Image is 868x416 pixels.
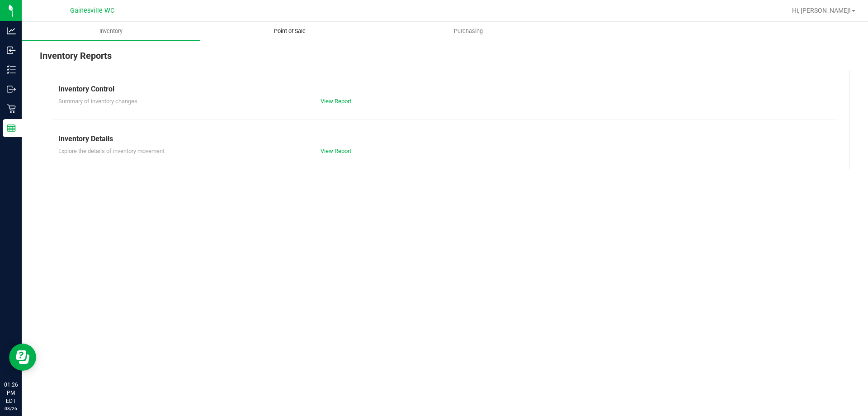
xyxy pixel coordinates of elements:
span: Hi, [PERSON_NAME]! [792,7,851,14]
span: Purchasing [442,27,495,35]
span: Inventory [87,27,135,35]
iframe: Resource center [9,344,36,371]
span: Point of Sale [262,27,318,35]
a: View Report [321,98,351,105]
a: Point of Sale [200,22,379,41]
a: Inventory [22,22,200,41]
p: 01:26 PM EDT [4,381,18,405]
span: Gainesville WC [70,7,114,14]
span: Summary of inventory changes [58,98,137,105]
span: Explore the details of inventory movement [58,148,165,154]
inline-svg: Reports [7,124,16,133]
inline-svg: Outbound [7,85,16,94]
inline-svg: Analytics [7,26,16,35]
inline-svg: Retail [7,104,16,113]
inline-svg: Inventory [7,65,16,74]
div: Inventory Control [58,84,831,95]
a: View Report [321,148,351,154]
p: 08/26 [4,405,18,412]
a: Purchasing [379,22,557,41]
div: Inventory Details [58,134,831,144]
div: Inventory Reports [40,49,850,70]
inline-svg: Inbound [7,46,16,55]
